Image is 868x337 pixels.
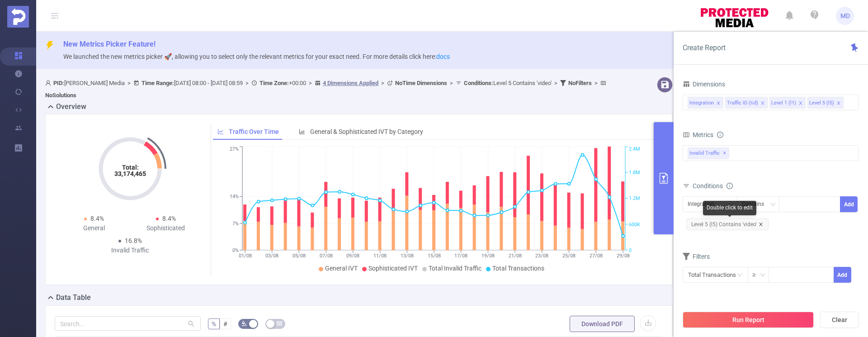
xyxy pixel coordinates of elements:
tspan: 19/08 [481,253,494,259]
i: icon: user [45,80,53,86]
tspan: 09/08 [346,253,359,259]
div: Sophisticated [130,223,202,233]
h2: Data Table [56,292,91,303]
i: icon: close [836,101,841,106]
i: icon: close [759,222,763,227]
div: Level 1 (l1) [771,97,796,109]
span: % [212,320,216,328]
span: Create Report [683,43,726,52]
span: MD [840,7,850,25]
span: General IVT [325,265,358,272]
div: Integration [689,97,714,109]
div: Invalid Traffic [94,246,166,255]
b: Time Zone: [259,80,289,86]
tspan: 1.2M [629,196,640,202]
input: Search... [55,316,201,331]
tspan: 2.4M [629,147,640,152]
span: > [552,80,560,86]
span: Total Invalid Traffic [429,265,481,272]
b: No Solutions [45,92,76,99]
span: Filters [683,253,710,260]
button: Download PDF [570,316,635,332]
span: > [447,80,456,86]
span: Traffic Over Time [229,128,279,135]
span: Metrics [683,131,713,138]
tspan: 11/08 [373,253,387,259]
span: > [378,80,387,86]
i: icon: thunderbolt [45,41,54,50]
div: General [58,223,130,233]
tspan: 1.8M [629,170,640,176]
span: New Metrics Picker Feature! [63,40,156,48]
span: Level 5 (l5) Contains 'video' [686,218,769,230]
i: icon: info-circle [726,183,733,189]
i: icon: down [770,202,776,208]
div: Double click to edit [703,201,756,215]
span: Level 5 Contains 'video' [464,80,552,86]
li: Level 5 (l5) [807,97,844,109]
span: > [306,80,315,86]
span: Invalid Traffic [688,147,729,159]
span: > [125,80,133,86]
button: Add [840,196,858,212]
b: Conditions : [464,80,493,86]
i: icon: down [760,272,765,279]
div: Level 5 (l5) [809,97,834,109]
span: Total Transactions [492,265,544,272]
div: Traffic ID (tid) [727,97,758,109]
tspan: 03/08 [265,253,278,259]
tspan: 14% [230,194,239,199]
div: ≥ [752,267,762,282]
tspan: 29/08 [616,253,629,259]
tspan: 17/08 [454,253,467,259]
tspan: 600K [629,222,640,228]
span: 8.4% [162,215,176,222]
span: We launched the new metrics picker 🚀, allowing you to select only the relevant metrics for your e... [63,53,450,60]
span: Conditions [693,182,733,190]
b: No Time Dimensions [395,80,447,86]
tspan: 15/08 [427,253,440,259]
i: icon: info-circle [717,132,723,138]
i: icon: line-chart [217,128,224,135]
span: # [223,320,227,328]
tspan: 0 [629,247,632,253]
i: icon: bar-chart [299,128,305,135]
li: Traffic ID (tid) [725,97,768,109]
tspan: 13/08 [400,253,413,259]
tspan: 23/08 [535,253,548,259]
tspan: 27/08 [589,253,602,259]
button: Clear [820,312,859,328]
tspan: 07/08 [319,253,332,259]
span: Sophisticated IVT [368,265,418,272]
li: Integration [688,97,723,109]
a: docs [436,53,450,60]
b: No Filters [568,80,592,86]
tspan: 7% [232,221,239,227]
span: ✕ [723,148,726,159]
div: Integration [688,197,721,212]
b: PID: [53,80,64,86]
span: 8.4% [90,215,104,222]
i: icon: table [277,321,282,326]
span: General & Sophisticated IVT by Category [310,128,423,135]
img: Protected Media [7,6,29,28]
button: Add [833,267,851,283]
tspan: 21/08 [508,253,521,259]
u: 4 Dimensions Applied [323,80,378,86]
span: > [243,80,251,86]
span: > [592,80,600,86]
h2: Overview [56,101,86,112]
tspan: 33,174,465 [114,170,146,177]
tspan: 27% [230,147,239,152]
b: Time Range: [142,80,174,86]
i: icon: bg-colors [241,321,247,326]
i: icon: close [798,101,803,106]
tspan: 0% [232,247,239,253]
i: icon: close [716,101,721,106]
span: [PERSON_NAME] Media [DATE] 08:00 - [DATE] 08:59 +00:00 [45,80,609,99]
li: Level 1 (l1) [769,97,806,109]
tspan: 01/08 [238,253,251,259]
tspan: Total: [122,164,138,171]
tspan: 25/08 [562,253,576,259]
i: icon: close [760,101,765,106]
